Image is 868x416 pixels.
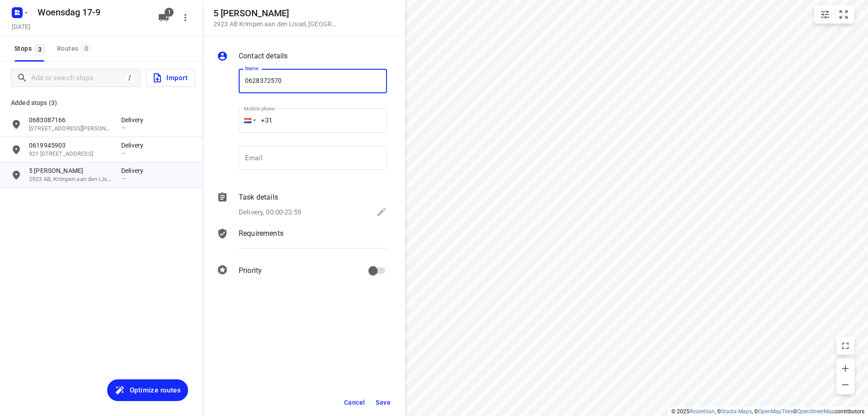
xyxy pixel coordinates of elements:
p: 5 [PERSON_NAME] [29,166,112,175]
h5: Project date [8,21,34,32]
svg: Edit [376,206,387,217]
p: 2923 AB, Krimpen aan den IJssel, NL [29,175,112,184]
p: Delivery, 00:00-23:59 [239,207,301,218]
p: Delivery [121,141,148,150]
li: © 2025 , © , © © contributors [671,408,864,415]
button: Map settings [816,5,834,24]
div: small contained button group [814,5,854,24]
a: Stadia Maps [721,408,752,415]
span: Import [152,72,188,84]
h5: Rename [34,5,151,19]
span: Stops [14,43,48,54]
span: 3 [34,44,45,53]
p: Delivery [121,115,148,124]
label: Mobile phone [244,106,275,111]
button: Fit zoom [835,5,853,24]
a: Import [141,69,195,87]
span: Save [376,399,391,406]
span: — [121,124,126,131]
p: 0619945903 [29,141,112,150]
a: Routetitan [689,408,715,415]
button: More [176,9,194,27]
button: Cancel [340,394,368,411]
div: Task detailsDelivery, 00:00-23:59 [217,192,387,219]
span: Optimize routes [130,384,181,396]
a: OpenStreetMap [797,408,835,415]
p: Contact details [239,51,288,62]
input: 1 (702) 123-4567 [239,108,387,133]
div: / [125,73,135,83]
input: Add or search stops [31,71,125,85]
button: 1 [155,9,173,27]
div: Routes [57,43,94,54]
button: Import [146,69,195,87]
a: OpenMapTiles [758,408,793,415]
p: Task details [239,192,278,203]
p: Added stops (3) [11,97,192,108]
div: Requirements [217,228,387,255]
div: Netherlands: + 31 [239,108,256,133]
span: 0 [81,43,92,53]
p: 2923 AB Krimpen aan den IJssel , [GEOGRAPHIC_DATA] [213,20,340,28]
span: 1 [165,8,174,17]
h5: 5 [PERSON_NAME] [213,8,340,19]
div: Contact details [217,51,387,63]
p: 0683087166 [29,115,112,124]
p: 51A Uilebomen, 2511 VP, Den Haag, NL [29,124,112,133]
p: Delivery [121,166,148,175]
p: Requirements [239,228,283,239]
button: Save [372,394,394,411]
p: Priority [239,265,262,276]
p: 921 Burgemeester van Haarenlaan, 3119 GE, Schiedam, NL [29,150,112,158]
span: Cancel [344,399,365,406]
span: — [121,175,126,182]
span: — [121,150,126,157]
button: Optimize routes [107,379,188,401]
